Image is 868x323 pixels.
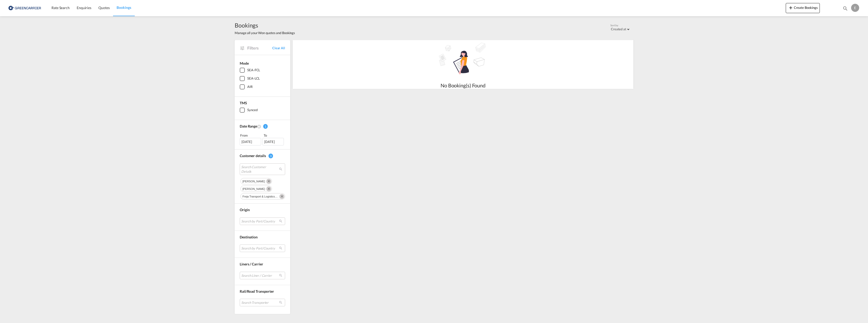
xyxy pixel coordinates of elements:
[788,5,794,11] md-icon: icon-plus 400-fg
[241,165,276,174] span: Search Customer Details
[425,40,501,82] md-icon: assets/icons/custom/empty_shipments.svg
[77,6,91,10] span: Enquiries
[240,154,266,158] span: Customer details
[242,186,266,192] div: Press delete to remove this chip.
[786,3,820,13] button: icon-plus 400-fgCreate Bookings
[240,262,285,267] div: Liners / Carrier
[247,68,260,73] div: SEA-FCL
[240,61,249,65] span: Mode
[264,186,272,191] button: Remove
[235,31,295,35] span: Manage all your Won quotes and Bookings
[262,138,284,145] div: [DATE]
[240,133,285,145] span: From To [DATE][DATE]
[240,84,285,89] md-checkbox: AIR
[240,177,285,200] md-chips-wrap: Chips container. Use arrow keys to select chips.
[240,108,285,113] md-checkbox: Synced
[240,133,262,138] div: From
[98,6,110,10] span: Quotes
[240,153,285,158] div: Customer details 3
[247,108,257,113] div: Synced
[240,289,274,293] span: Rail/Road Transporter
[240,101,247,105] span: TMS
[240,235,285,240] div: Destination
[235,21,295,29] span: Bookings
[240,235,258,239] span: Destination
[264,178,272,183] button: Remove
[242,180,265,183] span: [PERSON_NAME]
[8,2,42,14] img: e39c37208afe11efa9cb1d7a6ea7d6f5.png
[610,23,618,27] span: Sort by
[277,193,285,198] button: Remove
[240,262,263,266] span: Liners / Carrier
[263,124,268,129] span: 1
[117,5,131,10] span: Bookings
[247,84,253,89] div: AIR
[51,6,70,10] span: Rate Search
[257,125,261,129] md-icon: Created On
[843,6,848,13] div: icon-magnify
[240,138,261,145] div: [DATE]
[425,82,501,89] div: No Booking(s) Found
[240,76,285,81] md-checkbox: SEA-LCL
[272,46,285,50] a: Clear All
[242,195,279,198] span: freja transport & logistics as
[268,154,273,158] span: 3
[242,178,266,184] div: Press delete to remove this chip.
[242,187,265,190] span: [PERSON_NAME]
[240,208,250,212] span: Origin
[851,4,859,12] div: E
[240,289,285,294] div: Rail/Road Transporter
[240,207,285,212] div: Origin
[240,68,285,73] md-checkbox: SEA-FCL
[247,76,260,81] div: SEA-LCL
[611,27,626,31] div: Created at
[843,6,848,11] md-icon: icon-magnify
[263,133,285,138] div: To
[247,45,272,51] span: Filters
[240,124,257,128] span: Date Range
[242,193,279,200] div: Press delete to remove this chip.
